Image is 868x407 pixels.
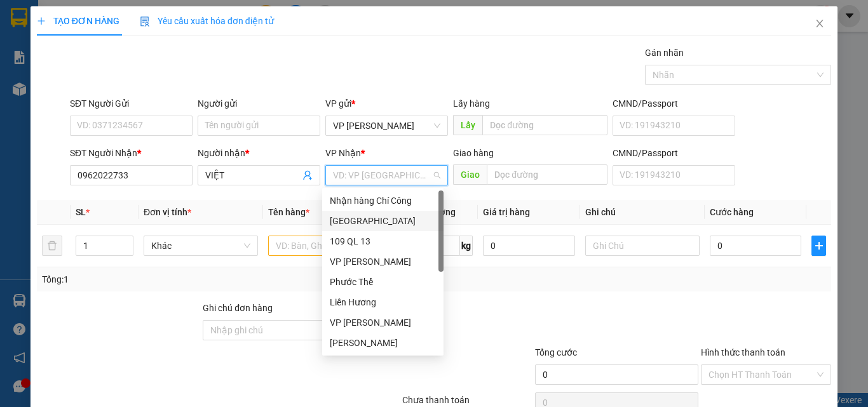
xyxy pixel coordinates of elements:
span: Tổng cước [535,347,577,357]
span: Giao hàng [453,148,494,158]
div: Nhận hàng Chí Công [322,190,444,211]
label: Hình thức thanh toán [701,347,785,357]
div: Tổng: 1 [42,272,336,286]
span: SL [76,207,86,217]
div: Phước Thể [322,272,444,292]
input: Dọc đường [482,115,607,135]
div: [GEOGRAPHIC_DATA] [330,214,436,228]
span: close [815,18,825,29]
span: Lấy hàng [453,98,490,109]
th: Ghi chú [580,200,705,225]
span: kg [460,236,473,256]
span: Giao [453,164,487,185]
img: icon [140,17,150,27]
div: Liên Hương [330,295,436,309]
div: CMND/Passport [613,146,735,160]
div: Người nhận [198,146,320,160]
div: VP [PERSON_NAME] [330,316,436,330]
span: VP Nhận [325,148,361,158]
span: Tên hàng [268,207,309,217]
input: Ghi chú đơn hàng [203,320,366,340]
span: Cước hàng [710,207,754,217]
label: Gán nhãn [645,48,684,58]
span: Lấy [453,115,482,135]
button: Close [802,6,837,42]
div: SĐT Người Nhận [70,146,193,160]
div: Nhận hàng Chí Công [330,194,436,208]
input: VD: Bàn, Ghế [268,236,383,256]
div: CMND/Passport [613,97,735,110]
span: Giá trị hàng [483,207,530,217]
label: Ghi chú đơn hàng [203,303,273,313]
div: Sài Gòn [322,211,444,231]
div: VP gửi [325,97,448,110]
span: VP Phan Rí [333,116,440,135]
div: Liên Hương [322,292,444,312]
div: Phước Thể [330,275,436,289]
span: Khác [151,236,250,255]
span: user-add [302,170,313,180]
input: 0 [483,236,574,256]
div: VP Phan Thiết [322,312,444,333]
div: VP [PERSON_NAME] [330,255,436,269]
input: Ghi Chú [585,236,700,256]
span: Đơn vị tính [144,207,191,217]
span: plus [37,17,46,25]
span: TẠO ĐƠN HÀNG [37,16,119,26]
span: plus [812,241,825,251]
input: Dọc đường [487,164,607,185]
div: SĐT Người Gửi [70,97,193,110]
div: Lương Sơn [322,333,444,353]
div: [PERSON_NAME] [330,336,436,350]
span: Yêu cầu xuất hóa đơn điện tử [140,16,274,26]
div: 109 QL 13 [322,231,444,251]
div: VP Phan Rí [322,251,444,272]
button: plus [811,236,826,256]
button: delete [42,236,62,256]
div: Người gửi [198,97,320,110]
div: 109 QL 13 [330,234,436,248]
